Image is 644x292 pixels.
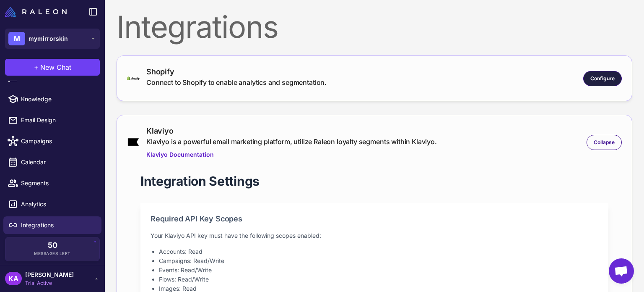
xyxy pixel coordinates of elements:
a: Knowledge [3,90,101,108]
button: +New Chat [5,59,100,76]
button: Mmymirrorskin [5,29,100,49]
a: Klaviyo Documentation [146,150,437,159]
li: Accounts: Read [159,247,598,256]
span: Configure [590,75,615,82]
div: M [8,32,25,45]
li: Campaigns: Read/Write [159,256,598,266]
span: New Chat [40,62,71,72]
a: Campaigns [3,132,101,150]
div: Shopify [146,66,327,77]
h2: Required API Key Scopes [151,213,598,224]
a: Open chat [609,258,634,284]
span: 50 [48,242,57,249]
span: [PERSON_NAME] [25,270,74,279]
h1: Integration Settings [140,173,260,189]
span: Collapse [594,139,615,146]
span: Trial Active [25,279,74,287]
span: Segments [21,179,95,188]
span: Calendar [21,158,95,167]
a: Segments [3,174,101,192]
li: Flows: Read/Write [159,275,598,284]
span: Campaigns [21,137,95,146]
span: Integrations [21,221,95,230]
div: Klaviyo is a powerful email marketing platform, utilize Raleon loyalty segments within Klaviyo. [146,137,437,147]
p: Your Klaviyo API key must have the following scopes enabled: [151,231,598,240]
span: Analytics [21,200,95,209]
a: Integrations [3,216,101,234]
span: Email Design [21,116,95,125]
img: shopify-logo-primary-logo-456baa801ee66a0a435671082365958316831c9960c480451dd0330bcdae304f.svg [127,76,140,80]
img: Raleon Logo [5,7,67,17]
img: klaviyo.png [127,137,140,147]
div: Klaviyo [146,125,437,137]
div: Connect to Shopify to enable analytics and segmentation. [146,77,327,87]
li: Events: Read/Write [159,266,598,275]
a: Email Design [3,111,101,129]
span: + [34,62,39,72]
div: KA [5,272,22,285]
span: Knowledge [21,95,95,104]
span: mymirrorskin [29,34,68,43]
a: Analytics [3,195,101,213]
div: Integrations [117,12,632,42]
a: Calendar [3,153,101,171]
span: Messages Left [34,250,71,257]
